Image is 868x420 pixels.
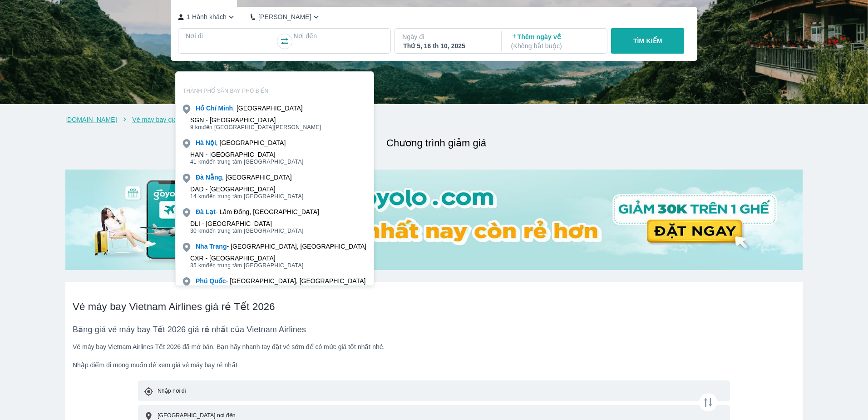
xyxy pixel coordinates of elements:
[190,151,304,158] div: HAN - [GEOGRAPHIC_DATA]
[65,115,803,124] nav: breadcrumb
[178,12,236,22] button: 1 Hành khách
[190,193,206,200] span: 14 km
[73,324,795,335] h3: Bảng giá vé máy bay Tết 2026 giá rẻ nhất của Vietnam Airlines
[196,139,204,146] b: Hà
[65,116,117,123] a: [DOMAIN_NAME]
[190,255,304,262] div: CXR - [GEOGRAPHIC_DATA]
[190,185,304,193] div: DAD - [GEOGRAPHIC_DATA]
[190,262,206,269] span: 35 km
[196,276,365,285] div: - [GEOGRAPHIC_DATA], [GEOGRAPHIC_DATA]
[190,227,304,235] span: đến trung tâm [GEOGRAPHIC_DATA]
[209,243,227,250] b: Trang
[196,104,303,113] div: , [GEOGRAPHIC_DATA]
[196,277,207,285] b: Phú
[186,31,276,40] p: Nơi đi
[196,105,204,112] b: Hồ
[190,124,321,131] span: đến [GEOGRAPHIC_DATA][PERSON_NAME]
[190,262,304,269] span: đến trung tâm [GEOGRAPHIC_DATA]
[176,87,374,95] p: THÀNH PHỐ SÂN BAY PHỔ BIẾN
[190,220,304,227] div: DLI - [GEOGRAPHIC_DATA]
[196,243,207,250] b: Nha
[251,12,321,22] button: [PERSON_NAME]
[293,31,383,40] p: Nơi đến
[209,277,226,285] b: Quốc
[190,228,206,234] span: 30 km
[73,342,795,370] div: Vé máy bay Vietnam Airlines Tết 2026 đã mở bán. Bạn hãy nhanh tay đặt vé sớm để có mức giá tốt nh...
[196,207,319,216] div: - Lâm Đồng, [GEOGRAPHIC_DATA]
[206,105,217,112] b: Chí
[218,105,233,112] b: Minh
[511,32,599,50] p: Thêm ngày về
[70,135,803,151] h2: Chương trình giảm giá
[206,139,216,146] b: Nội
[403,41,491,50] div: Thứ 5, 16 th 10, 2025
[196,208,204,215] b: Đà
[190,124,203,130] span: 9 km
[190,116,321,124] div: SGN - [GEOGRAPHIC_DATA]
[206,174,222,181] b: Nẵng
[206,208,216,215] b: Lạt
[196,138,286,147] div: , [GEOGRAPHIC_DATA]
[132,116,185,123] a: Vé máy bay giá rẻ
[196,173,292,182] div: , [GEOGRAPHIC_DATA]
[65,170,803,270] img: banner-home
[511,41,599,50] p: ( Không bắt buộc )
[73,300,795,313] h2: Vé máy bay Vietnam Airlines giá rẻ Tết 2026
[190,158,304,165] span: đến trung tâm [GEOGRAPHIC_DATA]
[258,12,311,21] p: [PERSON_NAME]
[402,32,492,41] p: Ngày đi
[187,12,227,21] p: 1 Hành khách
[196,174,204,181] b: Đà
[190,193,304,200] span: đến trung tâm [GEOGRAPHIC_DATA]
[196,242,366,251] div: - [GEOGRAPHIC_DATA], [GEOGRAPHIC_DATA]
[190,159,206,165] span: 41 km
